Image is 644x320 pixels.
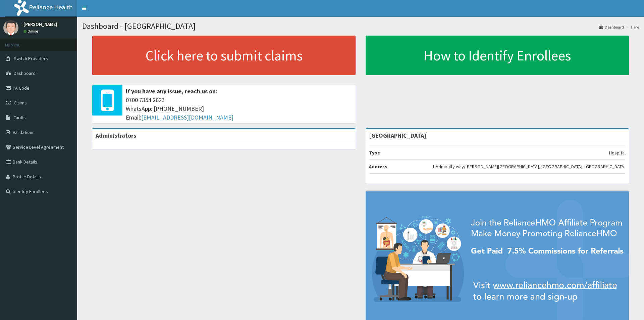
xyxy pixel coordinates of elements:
a: How to Identify Enrollees [366,36,629,75]
span: Tariffs [14,115,26,121]
h1: Dashboard - [GEOGRAPHIC_DATA] [82,22,639,31]
p: Hospital [609,149,626,156]
b: Address [369,164,387,170]
b: If you have any issue, reach us on: [126,87,217,95]
img: User Image [3,20,18,35]
p: 1 Admiralty way/[PERSON_NAME][GEOGRAPHIC_DATA], [GEOGRAPHIC_DATA], [GEOGRAPHIC_DATA] [432,163,626,170]
a: Dashboard [599,24,624,30]
span: Dashboard [14,70,36,76]
span: 0700 7354 2623 WhatsApp: [PHONE_NUMBER] Email: [126,96,352,122]
a: Click here to submit claims [92,36,356,75]
p: [PERSON_NAME] [23,22,57,27]
b: Type [369,150,380,156]
b: Administrators [96,132,136,139]
a: Online [23,29,40,34]
li: Here [625,24,639,30]
strong: [GEOGRAPHIC_DATA] [369,132,426,139]
span: Switch Providers [14,55,48,61]
span: Claims [14,100,27,106]
a: [EMAIL_ADDRESS][DOMAIN_NAME] [141,113,233,121]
